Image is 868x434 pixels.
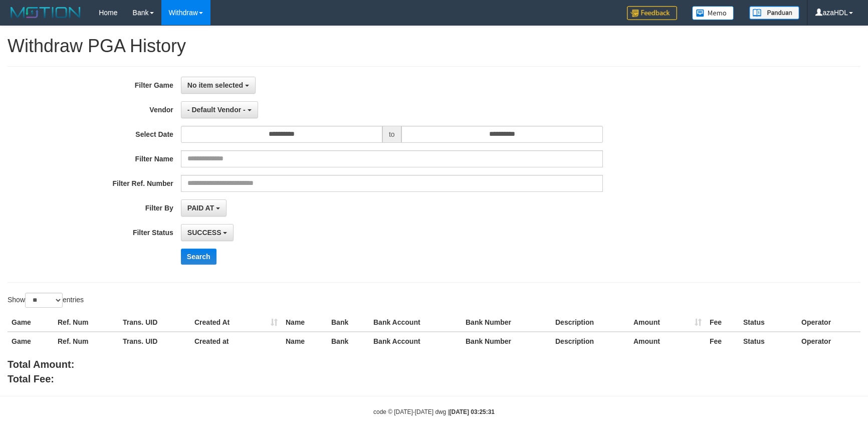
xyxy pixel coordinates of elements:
img: Button%20Memo.svg [692,6,734,20]
th: Game [8,332,54,350]
span: - Default Vendor - [187,106,246,114]
th: Bank Account [369,313,462,332]
button: No item selected [181,77,256,94]
th: Bank [327,332,369,350]
b: Total Amount: [8,359,74,370]
th: Ref. Num [54,313,119,332]
th: Name [282,313,327,332]
th: Trans. UID [119,332,190,350]
span: PAID AT [187,204,214,212]
th: Fee [706,313,739,332]
strong: [DATE] 03:25:31 [450,408,495,415]
label: Show entries [8,293,84,308]
select: Showentries [25,293,63,308]
small: code © [DATE]-[DATE] dwg | [373,408,495,415]
th: Bank Number [462,332,551,350]
th: Description [551,332,629,350]
th: Bank Account [369,332,462,350]
th: Status [739,332,797,350]
th: Operator [797,313,860,332]
th: Operator [797,332,860,350]
h1: Withdraw PGA History [8,36,860,56]
th: Bank Number [462,313,551,332]
th: Game [8,313,54,332]
th: Ref. Num [54,332,119,350]
th: Amount [629,332,706,350]
b: Total Fee: [8,373,54,384]
th: Created At [190,313,282,332]
button: SUCCESS [181,224,234,241]
img: panduan.png [749,6,799,20]
th: Created at [190,332,282,350]
th: Trans. UID [119,313,190,332]
th: Name [282,332,327,350]
img: Feedback.jpg [627,6,677,20]
span: to [382,126,401,143]
button: PAID AT [181,199,227,216]
th: Amount [629,313,706,332]
th: Description [551,313,629,332]
th: Bank [327,313,369,332]
th: Fee [706,332,739,350]
span: SUCCESS [187,229,222,237]
img: MOTION_logo.png [8,5,84,20]
button: - Default Vendor - [181,101,258,118]
span: No item selected [187,81,243,89]
th: Status [739,313,797,332]
button: Search [181,249,216,265]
